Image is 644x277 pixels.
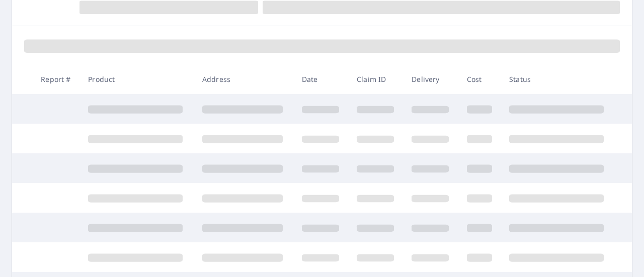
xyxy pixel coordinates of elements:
[80,64,194,94] th: Product
[194,64,294,94] th: Address
[349,64,404,94] th: Claim ID
[404,64,458,94] th: Delivery
[459,64,502,94] th: Cost
[294,64,349,94] th: Date
[33,64,80,94] th: Report #
[501,64,615,94] th: Status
